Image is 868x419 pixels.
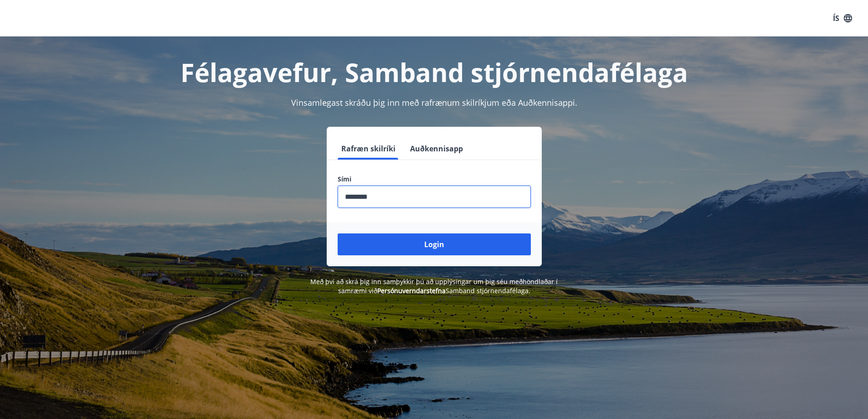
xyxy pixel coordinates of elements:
[338,138,399,160] button: Rafræn skilríki
[291,97,577,108] span: Vinsamlegast skráðu þig inn með rafrænum skilríkjum eða Auðkennisappi.
[377,286,446,295] a: Persónuverndarstefna
[828,10,857,26] button: ÍS
[406,138,467,160] button: Auðkennisapp
[310,277,558,295] span: Með því að skrá þig inn samþykkir þú að upplýsingar um þig séu meðhöndlaðar í samræmi við Samband...
[338,233,531,255] button: Login
[117,55,751,89] h1: Félagavefur, Samband stjórnendafélaga
[338,175,531,184] label: Sími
